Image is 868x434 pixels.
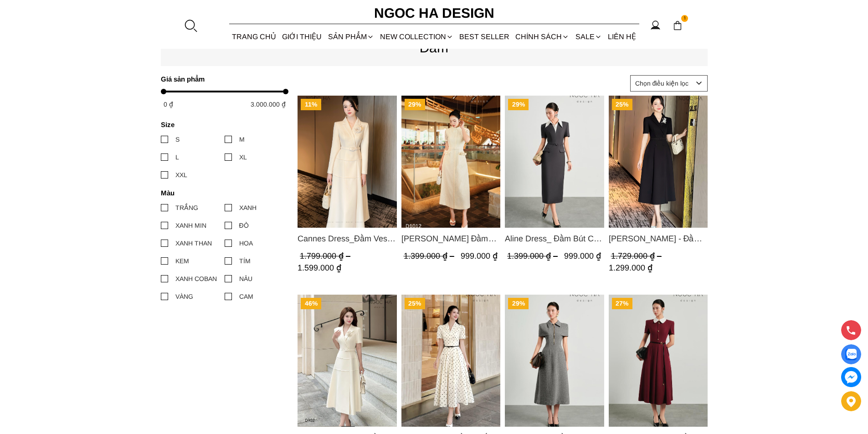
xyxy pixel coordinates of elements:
div: XANH THAN [175,238,212,248]
div: TRẮNG [175,203,198,213]
span: 0 ₫ [164,101,173,108]
a: Product image - Lamia Dress_ Đầm Chấm Bi Cổ Vest Màu Kem D1003 [401,295,500,427]
div: XANH COBAN [175,274,217,284]
span: 1.599.000 ₫ [298,263,341,272]
span: 999.000 ₫ [564,251,601,260]
img: Display image [845,349,857,360]
div: M [239,134,245,144]
div: XL [239,152,247,162]
a: NEW COLLECTION [377,25,456,49]
div: VÀNG [175,291,193,301]
div: ĐỎ [239,220,249,230]
span: [PERSON_NAME] Đầm Ren Đính Hoa Túi Màu Kem D1012 [401,232,500,245]
a: Display image [841,344,861,364]
a: TRANG CHỦ [229,25,279,49]
div: S [175,134,180,144]
span: 1.299.000 ₫ [608,263,652,272]
span: 1 [681,15,688,22]
img: img-CART-ICON-ksit0nf1 [673,20,683,31]
a: Link to Catherine Dress_ Đầm Ren Đính Hoa Túi Màu Kem D1012 [401,232,500,245]
a: Product image - Claire Dress_ Đầm Xòe Màu Đỏ Mix Cổ Trằng D1013 [608,295,708,427]
div: Chính sách [513,25,572,49]
div: CAM [239,291,253,301]
div: TÍM [239,256,251,266]
a: Product image - Catherine Dress_ Đầm Ren Đính Hoa Túi Màu Kem D1012 [401,96,500,228]
a: Product image - Irene Dress - Đầm Vest Dáng Xòe Kèm Đai D713 [608,96,708,228]
a: GIỚI THIỆU [279,25,325,49]
a: SALE [572,25,605,49]
h4: Màu [161,189,282,197]
h4: Giá sản phẩm [161,75,282,83]
a: Product image - Cannes Dress_Đầm Vest Tay Dài Đính Hoa Màu Kem D764 [298,96,397,228]
span: 1.799.000 ₫ [300,251,353,260]
img: Keira Dress_ Đầm Text A Khóa Đồng D1016 [505,295,604,427]
img: Claire Dress_ Đầm Xòe Màu Đỏ Mix Cổ Trằng D1013 [608,295,708,427]
span: Cannes Dress_Đầm Vest Tay Dài Đính Hoa Màu Kem D764 [298,232,397,245]
img: Louisa Dress_ Đầm Cổ Vest Cài Hoa Tùng May Gân Nổi Kèm Đai Màu Bee D952 [298,295,397,427]
span: 3.000.000 ₫ [251,101,286,108]
div: NÂU [239,274,252,284]
a: Link to Aline Dress_ Đầm Bút Chì Màu Ghi Mix Cổ Trắng D1014 [505,232,604,245]
div: SẢN PHẨM [325,25,377,49]
span: 1.399.000 ₫ [507,251,560,260]
span: Aline Dress_ Đầm Bút Chì Màu Ghi Mix Cổ Trắng D1014 [505,232,604,245]
a: Product image - Keira Dress_ Đầm Text A Khóa Đồng D1016 [505,295,604,427]
img: Cannes Dress_Đầm Vest Tay Dài Đính Hoa Màu Kem D764 [298,96,397,228]
a: LIÊN HỆ [605,25,639,49]
a: Link to Irene Dress - Đầm Vest Dáng Xòe Kèm Đai D713 [608,232,708,245]
div: KEM [175,256,189,266]
div: XXL [175,170,187,180]
div: XANH MIN [175,220,206,230]
h4: Size [161,121,282,128]
a: Link to Cannes Dress_Đầm Vest Tay Dài Đính Hoa Màu Kem D764 [298,232,397,245]
span: [PERSON_NAME] - Đầm Vest Dáng Xòe Kèm Đai D713 [608,232,708,245]
img: Aline Dress_ Đầm Bút Chì Màu Ghi Mix Cổ Trắng D1014 [505,96,604,228]
a: Ngoc Ha Design [366,2,503,24]
img: Catherine Dress_ Đầm Ren Đính Hoa Túi Màu Kem D1012 [401,96,500,228]
a: Product image - Aline Dress_ Đầm Bút Chì Màu Ghi Mix Cổ Trắng D1014 [505,96,604,228]
span: 1.729.000 ₫ [611,251,663,260]
img: Irene Dress - Đầm Vest Dáng Xòe Kèm Đai D713 [608,96,708,228]
a: messenger [841,367,861,387]
span: 1.399.000 ₫ [403,251,456,260]
a: BEST SELLER [457,25,513,49]
span: 999.000 ₫ [460,251,497,260]
a: Product image - Louisa Dress_ Đầm Cổ Vest Cài Hoa Tùng May Gân Nổi Kèm Đai Màu Bee D952 [298,295,397,427]
div: XANH [239,203,257,213]
div: L [175,152,179,162]
div: HOA [239,238,253,248]
img: Lamia Dress_ Đầm Chấm Bi Cổ Vest Màu Kem D1003 [401,295,500,427]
